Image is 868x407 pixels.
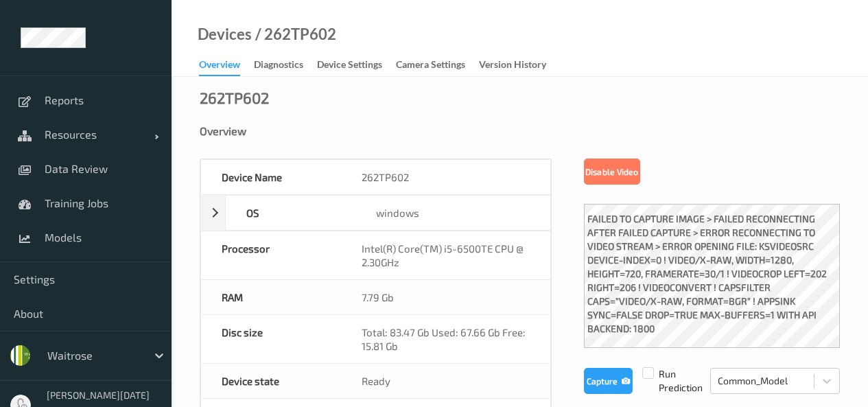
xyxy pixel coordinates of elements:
[341,280,550,314] div: 7.79 Gb
[317,56,396,75] a: Device Settings
[341,231,550,279] div: Intel(R) Core(TM) i5-6500TE CPU @ 2.30GHz
[254,58,303,75] div: Diagnostics
[201,315,341,363] div: Disc size
[317,58,382,75] div: Device Settings
[226,196,355,230] div: OS
[341,315,550,363] div: Total: 83.47 Gb Used: 67.66 Gb Free: 15.81 Gb
[254,56,317,75] a: Diagnostics
[633,367,710,395] span: Run Prediction
[199,56,254,76] a: Overview
[584,159,640,185] button: Disable Video
[201,364,341,398] div: Device state
[584,209,840,342] label: failed to capture image > failed reconnecting after failed capture > Error reconnecting to video ...
[479,58,546,75] div: Version History
[341,160,550,194] div: 262TP602
[201,280,341,314] div: RAM
[341,364,550,398] div: Ready
[252,27,336,41] div: / 262TP602
[200,124,840,138] div: Overview
[199,58,240,76] div: Overview
[201,160,341,194] div: Device Name
[584,368,633,394] button: Capture
[200,195,551,231] div: OSwindows
[200,91,269,104] div: 262TP602
[479,56,560,75] a: Version History
[198,27,252,41] a: Devices
[201,231,341,279] div: Processor
[355,196,550,230] div: windows
[396,56,479,75] a: Camera Settings
[396,58,465,75] div: Camera Settings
